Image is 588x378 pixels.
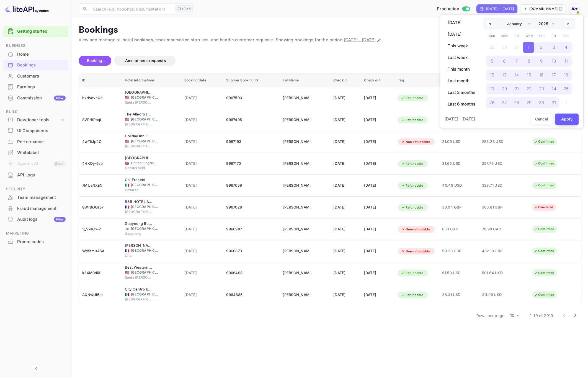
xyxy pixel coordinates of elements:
button: Last week [444,53,479,62]
span: 23 [539,84,544,94]
span: 30 [539,98,544,108]
button: 13 [498,68,511,79]
span: 9 [540,56,543,66]
button: 19 [486,82,498,93]
button: Apply [555,114,579,125]
span: 15 [527,70,531,80]
button: 12 [486,68,498,79]
span: 19 [490,84,494,94]
span: 4 [565,42,567,52]
span: 28 [514,98,519,108]
span: 11 [564,56,568,66]
button: 8 [523,54,535,65]
span: 10 [552,56,556,66]
button: 25 [560,82,572,93]
button: 1 [523,40,535,52]
span: Tue [510,32,523,40]
button: 22 [523,82,535,93]
button: 28 [510,96,523,107]
button: 3 [548,40,560,52]
span: 29 [527,98,532,108]
button: Last 3 months [444,88,479,97]
button: 6 [498,54,511,65]
button: This month [444,65,479,74]
button: 10 [548,54,560,65]
span: 12 [490,70,494,80]
span: 31 [552,98,556,108]
button: [DATE] [444,30,479,39]
span: Sat [560,32,572,40]
button: 18 [560,68,572,79]
span: 5 [491,56,493,66]
span: 16 [539,70,543,80]
button: 7 [510,54,523,65]
span: Mon [498,32,511,40]
button: 14 [510,68,523,79]
button: 11 [560,54,572,65]
span: 17 [552,70,556,80]
button: 20 [498,82,511,93]
button: 5 [486,54,498,65]
button: 9 [535,54,548,65]
span: 20 [502,84,507,94]
button: 2 [535,40,548,52]
button: 26 [486,96,498,107]
button: 17 [548,68,560,79]
button: Last month [444,76,479,86]
span: 25 [564,84,569,94]
button: 24 [548,82,560,93]
span: Fri [548,32,560,40]
span: Thu [535,32,548,40]
button: Last 6 months [444,99,479,109]
button: 21 [510,82,523,93]
span: 14 [515,70,519,80]
span: 21 [515,84,519,94]
span: 27 [502,98,507,108]
button: This week [444,41,479,51]
span: 6 [503,56,506,66]
span: 24 [551,84,556,94]
span: Wed [523,32,535,40]
button: [DATE] [444,18,479,27]
button: 29 [523,96,535,107]
button: 23 [535,82,548,93]
button: 30 [535,96,548,107]
button: 27 [498,96,511,107]
span: 3 [553,42,555,52]
span: 18 [564,70,568,80]
span: 2 [540,42,543,52]
button: 4 [560,40,572,52]
span: 22 [527,84,532,94]
span: 7 [515,56,518,66]
span: [DATE] – [DATE] [445,116,475,122]
button: 31 [548,96,560,107]
span: 8 [528,56,530,66]
span: 1 [528,42,529,52]
span: 26 [489,98,494,108]
button: Cancel [531,114,553,125]
button: 16 [535,68,548,79]
button: 15 [523,68,535,79]
span: Sun [486,32,498,40]
span: 13 [502,70,506,80]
